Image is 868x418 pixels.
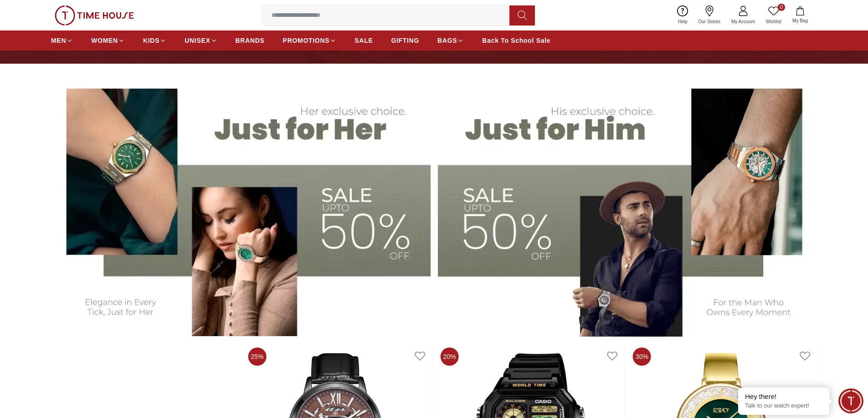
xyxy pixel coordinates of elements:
[482,32,550,49] a: Back To School Sale
[438,73,817,336] img: Men's Watches Banner
[760,4,787,27] a: 0Wishlist
[236,36,265,45] span: BRANDS
[185,36,210,45] span: UNISEX
[143,36,159,45] span: KIDS
[745,392,822,401] div: Hey there!
[391,32,419,49] a: GIFTING
[693,4,726,27] a: Our Stores
[437,36,457,45] span: BAGS
[91,32,125,49] a: WOMEN
[789,17,812,24] span: My Bag
[778,4,785,11] span: 0
[441,347,459,366] span: 20%
[745,402,822,410] p: Talk to our watch expert!
[437,32,464,49] a: BAGS
[51,32,73,49] a: MEN
[283,32,337,49] a: PROMOTIONS
[354,32,373,49] a: SALE
[51,73,431,336] img: Women's Watches Banner
[143,32,166,49] a: KIDS
[55,5,134,25] img: ...
[91,36,118,45] span: WOMEN
[354,36,373,45] span: SALE
[633,347,651,366] span: 30%
[236,32,265,49] a: BRANDS
[482,36,550,45] span: Back To School Sale
[695,18,724,25] span: Our Stores
[838,388,863,413] div: Chat Widget
[185,32,217,49] a: UNISEX
[391,36,419,45] span: GIFTING
[762,18,785,25] span: Wishlist
[787,5,813,26] button: My Bag
[674,18,691,25] span: Help
[283,36,330,45] span: PROMOTIONS
[728,18,759,25] span: My Account
[51,36,66,45] span: MEN
[673,4,693,27] a: Help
